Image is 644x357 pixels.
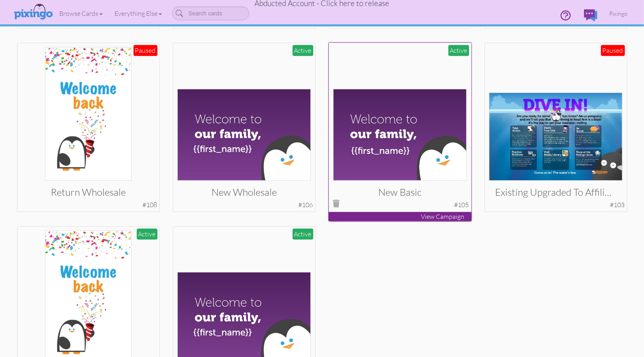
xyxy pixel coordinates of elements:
div: Active [293,45,313,56]
a: Browse Cards [54,3,109,24]
a: Pixingo [603,3,634,24]
img: 118444-1-1721289607568-1c21197166d2eb8a-qa.jpg [45,47,131,181]
h3: New Basic [339,187,461,197]
div: #105 [454,200,469,210]
div: Active [137,229,157,240]
p: View Campaign [329,212,472,221]
div: Active [293,229,313,240]
img: 131674-1-1747209603244-b4bc4762b9f4aa29-qa.jpg [177,89,311,181]
span: Pixingo [610,10,628,17]
a: Everything Else [109,3,168,24]
div: #103 [610,200,625,210]
div: #108 [143,200,157,210]
div: Paused [601,45,625,56]
h3: New Wholesale [183,187,305,197]
img: comments.svg [584,9,597,22]
div: #106 [299,200,313,210]
img: 130876-1-1745595679207-54ddecf9903b8d09-qa.jpg [333,89,467,181]
div: Active [448,45,469,56]
div: Paused [134,45,157,56]
img: pixingo logo [12,2,55,22]
h3: Existing Upgraded to Affiliate [495,187,616,197]
h3: Return Wholesale [28,187,149,197]
input: Search cards [172,6,249,20]
img: 117657-1-1719993608379-e62d647a7dbd46bb-qa.jpg [489,93,622,181]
